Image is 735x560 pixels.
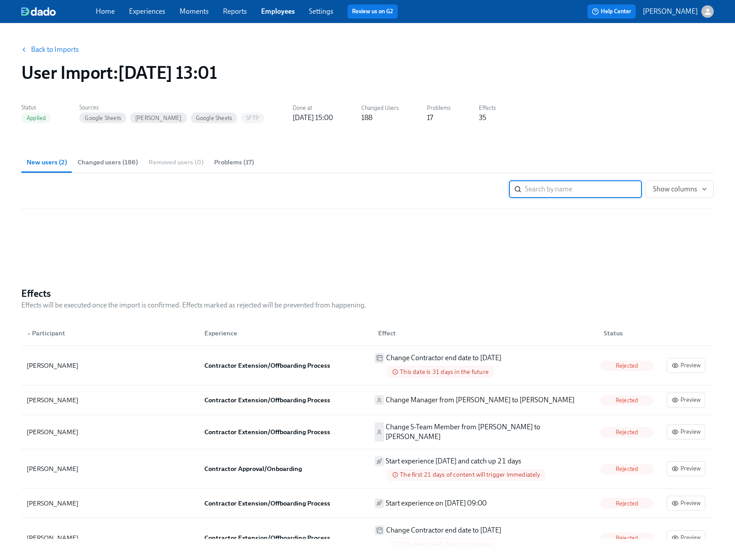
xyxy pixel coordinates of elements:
[21,103,51,113] label: Status
[23,324,197,342] div: ▲Participant
[361,113,372,123] div: 188
[587,4,636,19] button: Help Center
[672,499,700,508] span: Preview
[479,103,496,113] label: Effects
[31,45,79,54] a: Back to Imports
[645,180,714,198] button: Show columns
[204,534,330,542] strong: Contractor Extension/Offboarding Process
[21,385,714,415] div: [PERSON_NAME]Contractor Extension/Offboarding ProcessChange Manager from [PERSON_NAME] to [PERSON...
[27,498,194,509] div: [PERSON_NAME]
[386,353,501,363] p: Change Contractor end date to [DATE]
[78,157,138,167] span: Changed users (186)
[386,422,593,442] p: Change S-Team Member from [PERSON_NAME] to [PERSON_NAME]
[386,498,487,508] p: Start experience on [DATE] 09:00
[21,287,366,300] h4: Effects
[398,471,540,479] span: The first 21 days of content will trigger immediately
[386,456,521,466] p: Start experience [DATE] and catch up 21 days
[427,103,450,113] label: Problems
[610,500,644,507] span: Rejected
[16,41,85,58] button: Back to Imports
[375,422,384,442] span: Change supporting actor
[261,7,295,16] a: Employees
[27,533,194,543] div: [PERSON_NAME]
[398,368,489,376] span: This date is 31 days in the future
[386,395,575,405] p: Change Manager from [PERSON_NAME] to [PERSON_NAME]
[23,328,197,338] div: Participant
[375,328,597,338] div: Effect
[361,103,399,113] label: Changed Users
[96,7,115,16] a: Home
[479,113,486,123] div: 35
[375,456,384,466] span: Enroll to experience
[21,115,51,121] span: Applied
[21,489,714,518] div: [PERSON_NAME]Contractor Extension/Offboarding ProcessStart experience on [DATE] 09:00RejectedPreview
[309,7,333,16] a: Settings
[27,395,194,405] div: [PERSON_NAME]
[21,449,714,489] div: [PERSON_NAME]Contractor Approval/OnboardingStart experience [DATE] and catch up 21 daysThe first ...
[672,428,700,436] span: Preview
[129,7,165,16] a: Experiences
[79,103,264,113] label: Sources
[204,428,330,436] strong: Contractor Extension/Offboarding Process
[667,496,705,511] button: Preview
[21,346,714,385] div: [PERSON_NAME]Contractor Extension/Offboarding ProcessChange Contractor end date to [DATE]This dat...
[21,300,366,310] p: Effects will be executed once the import is confirmed. Effects marked as rejected will be prevent...
[21,62,217,83] h1: User Import : [DATE] 13:01
[672,396,700,404] span: Preview
[27,157,67,167] span: New users (2)
[672,361,700,370] span: Preview
[197,324,371,342] div: Experience
[672,533,700,542] span: Preview
[204,362,330,369] strong: Contractor Extension/Offboarding Process
[180,7,209,16] a: Moments
[204,499,330,507] strong: Contractor Extension/Offboarding Process
[27,360,194,371] div: [PERSON_NAME]
[293,103,333,113] label: Done at
[204,465,302,473] strong: Contractor Approval/Onboarding
[600,328,663,338] div: Status
[27,331,31,336] span: ▲
[375,498,384,508] span: Enroll to experience
[610,362,644,369] span: Rejected
[27,427,194,437] div: [PERSON_NAME]
[386,525,501,535] p: Change Contractor end date to [DATE]
[653,185,706,194] span: Show columns
[348,4,398,19] button: Review us on G2
[201,328,371,338] div: Experience
[667,530,705,545] button: Preview
[610,397,644,404] span: Rejected
[667,461,705,476] button: Preview
[223,7,247,16] a: Reports
[191,115,238,121] span: Google Sheets
[667,424,705,439] button: Preview
[375,525,384,535] span: Change anchor date
[667,393,705,408] button: Preview
[643,7,698,16] p: [PERSON_NAME]
[21,415,714,449] div: [PERSON_NAME]Contractor Extension/Offboarding ProcessChange S-Team Member from [PERSON_NAME] to [...
[214,157,254,167] span: Problems (17)
[130,115,187,121] span: [PERSON_NAME]
[375,395,384,405] span: Change supporting actor
[610,466,644,472] span: Rejected
[21,7,96,16] a: dado
[21,7,56,16] img: dado
[27,463,194,474] div: [PERSON_NAME]
[427,113,433,123] div: 17
[525,180,642,198] input: Search by name
[610,535,644,541] span: Rejected
[241,115,264,121] span: SFTP
[79,115,126,121] span: Google Sheets
[610,429,644,436] span: Rejected
[592,7,631,16] span: Help Center
[375,353,384,363] span: Change anchor date
[204,396,330,404] strong: Contractor Extension/Offboarding Process
[352,7,393,16] a: Review us on G2
[371,324,597,342] div: Effect
[293,113,333,123] div: [DATE] 15:00
[597,324,663,342] div: Status
[21,518,714,558] div: [PERSON_NAME]Contractor Extension/Offboarding ProcessChange Contractor end date to [DATE]This dat...
[643,5,714,18] button: [PERSON_NAME]
[667,358,705,373] button: Preview
[672,464,700,473] span: Preview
